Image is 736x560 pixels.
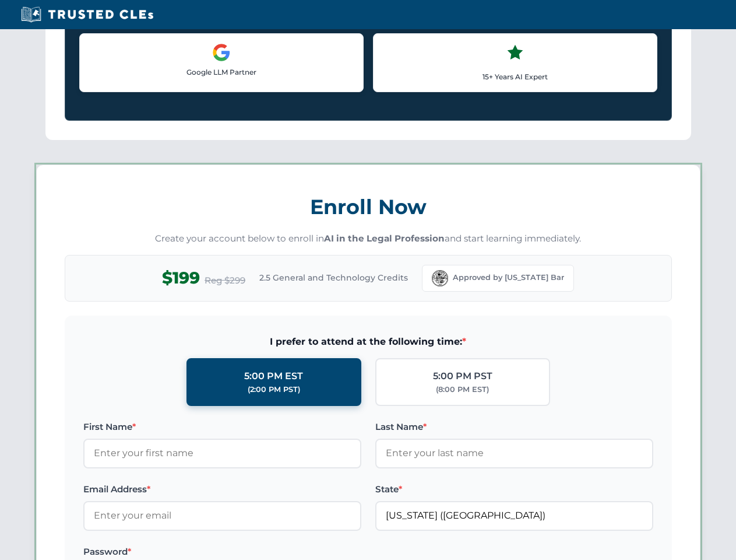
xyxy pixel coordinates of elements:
label: State [375,482,653,496]
label: First Name [83,420,361,434]
img: Florida Bar [432,270,448,286]
span: Approved by [US_STATE] Bar [453,272,564,283]
img: Trusted CLEs [17,6,157,23]
span: Reg $299 [205,274,245,288]
strong: AI in the Legal Profession [324,233,445,244]
input: Enter your email [83,501,361,530]
p: Google LLM Partner [89,66,354,78]
label: Password [83,545,361,559]
div: (2:00 PM PST) [248,384,300,395]
label: Last Name [375,420,653,434]
span: 2.5 General and Technology Credits [259,271,408,284]
input: Enter your first name [83,439,361,468]
div: 5:00 PM PST [433,369,492,384]
p: 15+ Years AI Expert [383,71,647,82]
span: I prefer to attend at the following time: [83,334,653,349]
h3: Enroll Now [65,188,672,225]
img: Google [212,43,231,62]
span: $199 [162,265,200,291]
div: 5:00 PM EST [244,369,303,384]
p: Create your account below to enroll in and start learning immediately. [65,232,672,246]
label: Email Address [83,482,361,496]
div: (8:00 PM EST) [436,384,489,395]
input: Florida (FL) [375,501,653,530]
input: Enter your last name [375,439,653,468]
